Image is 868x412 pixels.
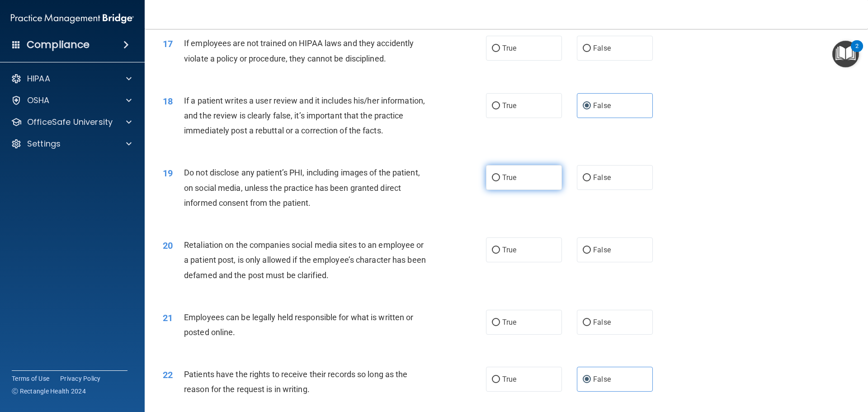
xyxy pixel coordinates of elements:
[502,101,516,110] span: True
[492,45,500,52] input: True
[583,103,591,109] input: False
[163,313,173,323] span: 21
[502,318,516,327] span: True
[492,103,500,109] input: True
[492,376,500,383] input: True
[492,319,500,326] input: True
[593,173,611,182] span: False
[593,246,611,254] span: False
[583,376,591,383] input: False
[492,247,500,254] input: True
[163,240,173,251] span: 20
[583,247,591,254] input: False
[593,375,611,384] span: False
[12,374,49,383] a: Terms of Use
[823,350,857,384] iframe: Drift Widget Chat Controller
[184,369,407,394] span: Patients have the rights to receive their records so long as the reason for the request is in wri...
[11,95,132,106] a: OSHA
[184,38,414,63] span: If employees are not trained on HIPAA laws and they accidently violate a policy or procedure, the...
[11,73,132,84] a: HIPAA
[27,73,50,84] p: HIPAA
[502,173,516,182] span: True
[184,96,425,135] span: If a patient writes a user review and it includes his/her information, and the review is clearly ...
[855,46,859,58] div: 2
[163,168,173,179] span: 19
[492,175,500,181] input: True
[593,101,611,110] span: False
[832,41,859,67] button: Open Resource Center, 2 new notifications
[583,45,591,52] input: False
[184,240,426,279] span: Retaliation on the companies social media sites to an employee or a patient post, is only allowed...
[502,246,516,254] span: True
[583,175,591,181] input: False
[502,44,516,52] span: True
[27,38,90,51] h4: Compliance
[163,96,173,107] span: 18
[11,138,132,149] a: Settings
[593,44,611,52] span: False
[60,374,101,383] a: Privacy Policy
[11,9,134,28] img: PMB logo
[583,319,591,326] input: False
[184,168,420,207] span: Do not disclose any patient’s PHI, including images of the patient, on social media, unless the p...
[502,375,516,384] span: True
[163,369,173,380] span: 22
[11,117,132,128] a: OfficeSafe University
[163,38,173,49] span: 17
[593,318,611,327] span: False
[27,95,50,106] p: OSHA
[27,138,61,149] p: Settings
[184,313,413,337] span: Employees can be legally held responsible for what is written or posted online.
[12,387,86,396] span: Ⓒ Rectangle Health 2024
[27,117,113,128] p: OfficeSafe University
